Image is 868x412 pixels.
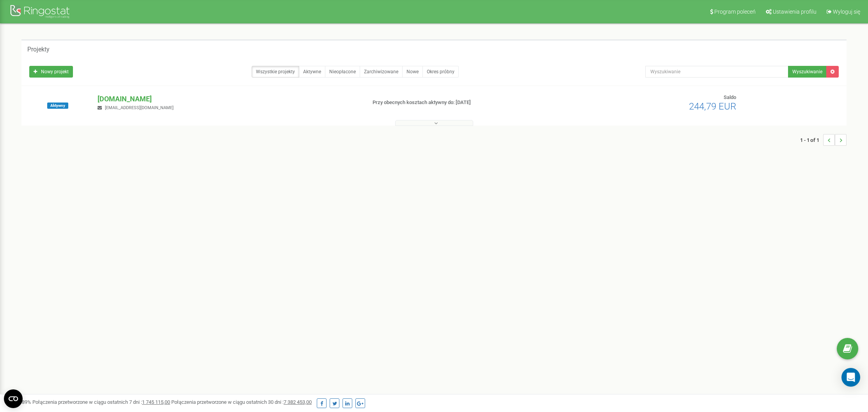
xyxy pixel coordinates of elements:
[645,66,788,78] input: Wyszukiwanie
[833,9,860,15] span: Wyloguj się
[252,66,299,78] a: Wszystkie projekty
[47,103,68,109] span: Aktywny
[142,399,170,405] u: 1 745 115,00
[788,66,827,78] button: Wyszukiwanie
[98,94,360,104] p: [DOMAIN_NAME]
[32,399,170,405] span: Połączenia przetworzone w ciągu ostatnich 7 dni :
[171,399,312,405] span: Połączenia przetworzone w ciągu ostatnich 30 dni :
[105,105,174,110] span: [EMAIL_ADDRESS][DOMAIN_NAME]
[800,134,823,146] span: 1 - 1 of 1
[27,46,50,53] h5: Projekty
[422,66,459,78] a: Okres próbny
[373,99,566,106] p: Przy obecnych kosztach aktywny do: [DATE]
[714,9,756,15] span: Program poleceń
[4,389,23,408] button: Open CMP widget
[299,66,325,78] a: Aktywne
[724,94,736,100] span: Saldo
[402,66,423,78] a: Nowe
[360,66,403,78] a: Zarchiwizowane
[773,9,817,15] span: Ustawienia profilu
[800,126,847,154] nav: ...
[29,66,73,78] a: Nowy projekt
[325,66,360,78] a: Nieopłacone
[284,399,312,405] u: 7 382 453,00
[689,101,736,112] span: 244,79 EUR
[841,368,860,387] div: Open Intercom Messenger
